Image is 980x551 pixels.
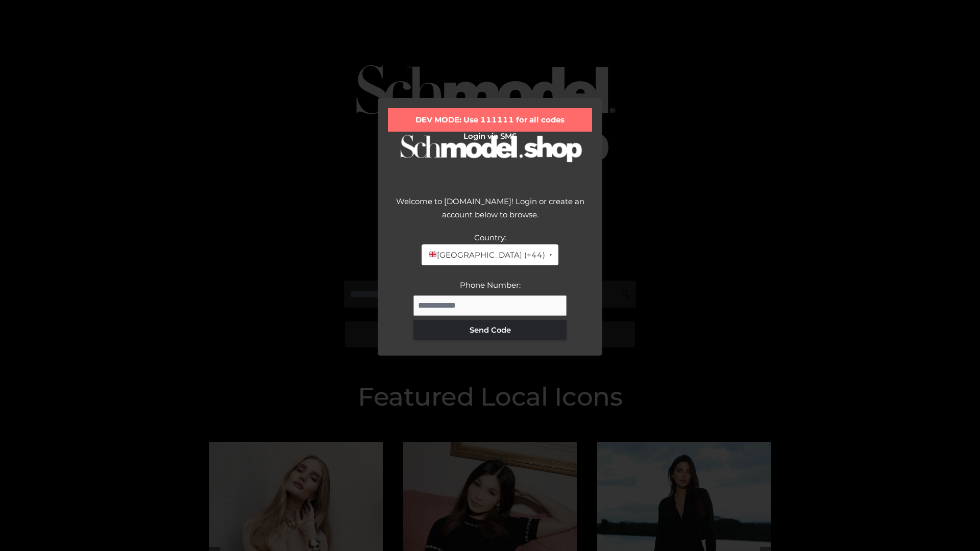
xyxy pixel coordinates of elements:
[428,248,545,262] span: [GEOGRAPHIC_DATA] (+44)
[388,132,592,141] h2: Login via SMS
[388,195,592,231] div: Welcome to [DOMAIN_NAME]! Login or create an account below to browse.
[460,280,521,290] label: Phone Number:
[474,233,506,242] label: Country:
[388,108,592,132] div: DEV MODE: Use 111111 for all codes
[413,320,567,340] button: Send Code
[429,251,436,258] img: 🇬🇧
